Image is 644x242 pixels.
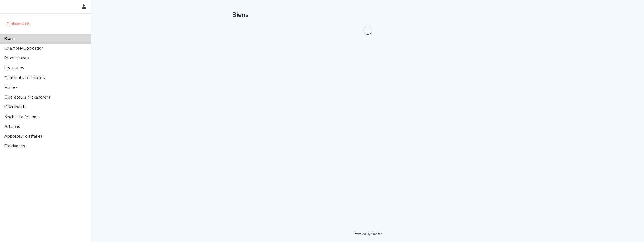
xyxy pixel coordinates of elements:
p: Sinch - Téléphone [2,114,43,120]
p: Biens [2,36,19,41]
p: Visites [2,85,22,90]
p: Chambre/Colocation [2,46,48,51]
img: UCB0brd3T0yccxBKYDjQ [4,18,31,29]
p: Candidats Locataires [2,75,49,80]
p: Propriétaires [2,56,33,61]
p: Locataires [2,65,29,71]
h1: Biens [232,11,503,19]
p: Documents [2,104,31,110]
a: Powered By Stacker [354,232,382,236]
p: Freelances [2,143,30,149]
p: Operateurs clickandrent [2,95,55,100]
p: Artisans [2,124,25,129]
p: Apporteur d'affaires [2,134,47,139]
